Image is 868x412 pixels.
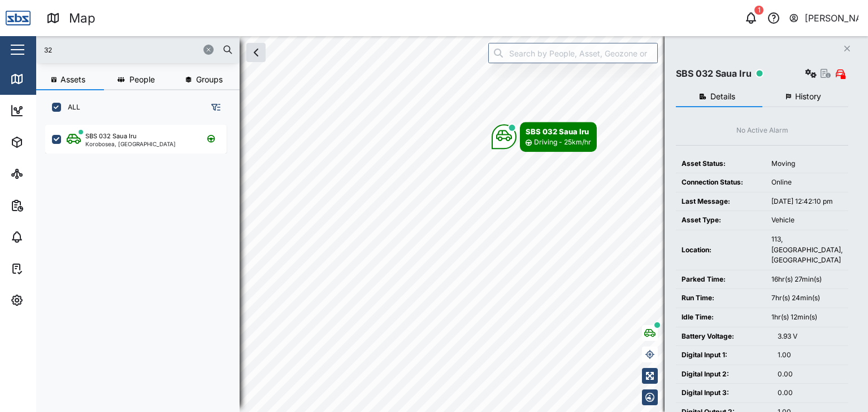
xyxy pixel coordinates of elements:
button: [PERSON_NAME] [788,10,859,26]
div: Asset Type: [682,215,760,226]
div: Dashboard [29,104,80,117]
input: Search assets or drivers [43,41,233,58]
div: Parked Time: [682,274,760,285]
span: People [129,76,155,84]
div: Online [771,177,843,188]
div: Last Message: [682,196,760,207]
div: Connection Status: [682,177,760,188]
div: Map marker [492,122,597,152]
span: Groups [196,76,223,84]
div: SBS 032 Saua Iru [676,67,752,81]
div: Driving - 25km/hr [534,137,591,148]
div: Location: [682,245,760,256]
div: 16hr(s) 27min(s) [771,274,843,285]
div: Settings [29,294,70,306]
div: grid [45,121,239,403]
div: [PERSON_NAME] [805,11,859,25]
div: Moving [771,159,843,169]
div: No Active Alarm [736,125,788,136]
div: 0.00 [778,388,843,398]
div: 3.93 V [778,331,843,342]
div: Map [29,73,55,85]
div: Vehicle [771,215,843,226]
div: 1hr(s) 12min(s) [771,312,843,323]
div: Idle Time: [682,312,760,323]
div: Reports [29,199,68,212]
canvas: Map [36,36,868,412]
div: Asset Status: [682,159,760,169]
div: Map [69,8,96,28]
div: Korobosea, [GEOGRAPHIC_DATA] [85,141,176,147]
span: Details [710,93,735,100]
div: 1 [754,6,763,15]
div: 113, [GEOGRAPHIC_DATA], [GEOGRAPHIC_DATA] [771,234,843,266]
div: SBS 032 Saua Iru [526,126,591,137]
div: Digital Input 3: [682,388,766,398]
div: Digital Input 1: [682,350,766,361]
div: Battery Voltage: [682,331,766,342]
div: [DATE] 12:42:10 pm [771,196,843,207]
div: Run Time: [682,293,760,304]
div: SBS 032 Saua Iru [85,132,137,141]
div: 0.00 [778,369,843,380]
div: Sites [29,168,57,180]
div: Digital Input 2: [682,369,766,380]
div: Assets [29,136,64,148]
input: Search by People, Asset, Geozone or Place [488,43,658,63]
span: History [795,93,821,100]
div: 1.00 [778,350,843,361]
span: Assets [60,76,85,84]
img: Main Logo [6,6,31,30]
div: Tasks [29,262,60,275]
div: 7hr(s) 24min(s) [771,293,843,304]
div: Alarms [29,231,64,243]
label: ALL [61,103,80,112]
